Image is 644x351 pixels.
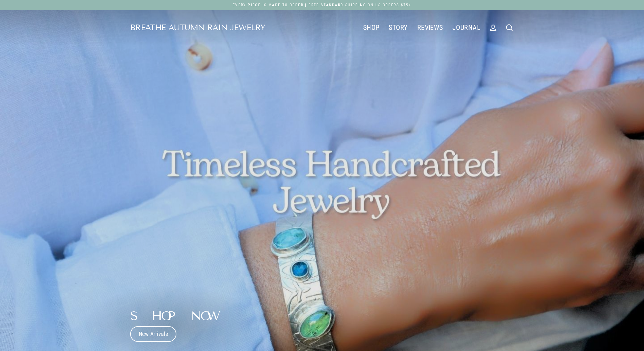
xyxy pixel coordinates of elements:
[384,20,412,36] a: STORY
[358,20,384,36] a: SHOP
[448,20,485,36] a: JOURNAL
[130,326,176,342] a: New Arrivals
[265,19,485,36] div: Primary
[130,310,213,322] h2: Shop Now
[413,20,448,36] a: REVIEWS
[130,24,265,32] a: Breathe Autumn Rain Jewelry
